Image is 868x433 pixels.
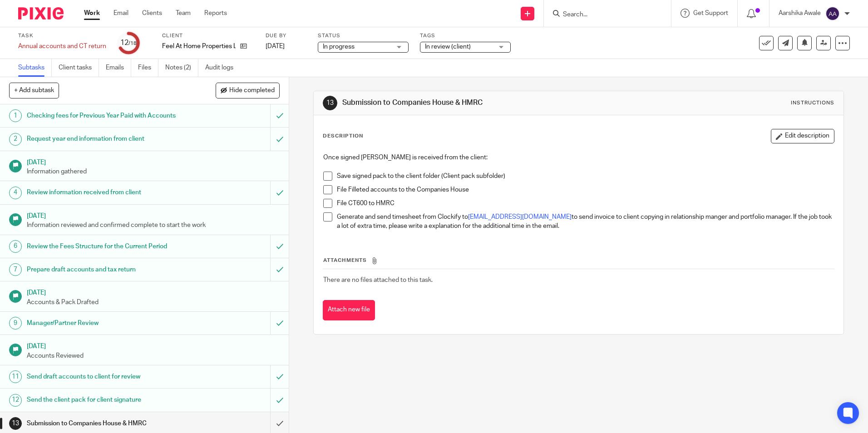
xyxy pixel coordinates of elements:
div: 1 [9,109,22,122]
button: Hide completed [216,83,280,98]
span: In progress [323,44,355,50]
h1: Checking fees for Previous Year Paid with Accounts [27,109,183,123]
label: Status [318,32,409,39]
h1: [DATE] [27,340,280,351]
p: File Filleted accounts to the Companies House [337,185,833,194]
a: Client tasks [59,59,99,77]
h1: Review the Fees Structure for the Current Period [27,240,183,253]
div: Annual accounts and CT return [18,42,106,51]
p: Description [323,133,363,140]
p: Information gathered [27,167,280,176]
a: Work [84,9,100,18]
a: Emails [106,59,131,77]
div: 12 [9,394,22,407]
p: Accounts & Pack Drafted [27,298,280,307]
div: 7 [9,263,22,276]
label: Due by [266,32,306,39]
span: Attachments [323,258,367,263]
img: Pixie [18,7,64,20]
h1: Submission to Companies House & HMRC [27,417,183,430]
p: Generate and send timesheet from Clockify to to send invoice to client copying in relationship ma... [337,212,833,231]
span: In review (client) [425,44,471,50]
a: Audit logs [205,59,240,77]
a: Reports [204,9,227,18]
div: 4 [9,187,22,199]
a: [EMAIL_ADDRESS][DOMAIN_NAME] [468,214,572,220]
label: Tags [420,32,511,39]
a: Files [138,59,158,77]
small: /18 [128,41,137,46]
p: Accounts Reviewed [27,351,280,360]
span: Hide completed [229,87,275,94]
div: 13 [323,96,337,110]
label: Client [162,32,254,39]
button: Edit description [771,129,834,143]
div: Instructions [791,99,834,107]
h1: Manager/Partner Review [27,316,183,330]
div: 12 [120,38,137,48]
button: + Add subtask [9,83,59,98]
p: Information reviewed and confirmed complete to start the work [27,221,280,230]
h1: Send draft accounts to client for review [27,370,183,384]
div: 6 [9,240,22,253]
p: Once signed [PERSON_NAME] is received from the client: [323,153,833,162]
h1: [DATE] [27,156,280,167]
div: 2 [9,133,22,146]
h1: [DATE] [27,209,280,221]
button: Attach new file [323,300,375,320]
span: Get Support [693,10,728,16]
div: 13 [9,417,22,430]
h1: Send the client pack for client signature [27,393,183,407]
h1: Submission to Companies House & HMRC [342,98,598,108]
p: Aarshika Awale [779,9,821,18]
h1: Request year end information from client [27,132,183,146]
a: Email [113,9,128,18]
p: Save signed pack to the client folder (Client pack subfolder) [337,172,833,181]
label: Task [18,32,106,39]
div: 11 [9,370,22,383]
a: Clients [142,9,162,18]
p: File CT600 to HMRC [337,199,833,208]
a: Team [176,9,191,18]
div: 9 [9,317,22,330]
p: Feel At Home Properties Ltd [162,42,236,51]
a: Notes (2) [165,59,198,77]
h1: Prepare draft accounts and tax return [27,263,183,276]
h1: Review information received from client [27,186,183,199]
span: There are no files attached to this task. [323,277,433,283]
img: svg%3E [825,6,840,21]
a: Subtasks [18,59,52,77]
input: Search [562,11,644,19]
span: [DATE] [266,43,285,49]
h1: [DATE] [27,286,280,297]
